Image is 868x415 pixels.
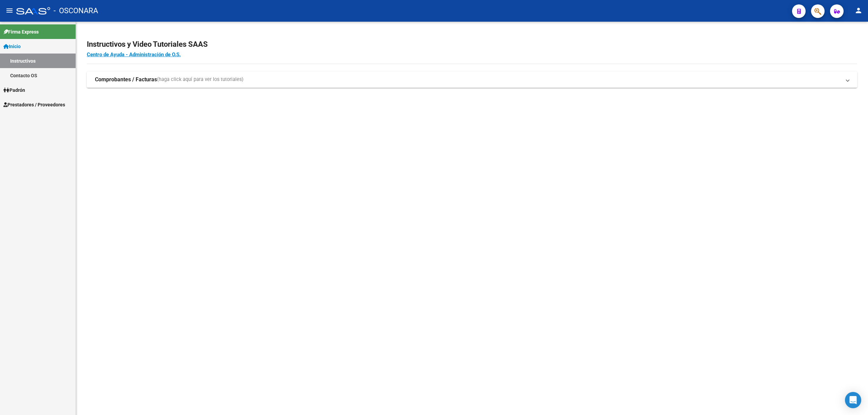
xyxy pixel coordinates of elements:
[3,43,21,50] span: Inicio
[95,76,157,83] strong: Comprobantes / Facturas
[854,6,863,15] mat-icon: person
[845,392,861,408] div: Open Intercom Messenger
[3,101,65,108] span: Prestadores / Proveedores
[157,76,243,83] span: (haga click aquí para ver los tutoriales)
[87,71,857,88] mat-expansion-panel-header: Comprobantes / Facturas(haga click aquí para ver los tutoriales)
[3,28,39,36] span: Firma Express
[54,3,98,18] span: - OSCONARA
[3,86,25,94] span: Padrón
[5,6,14,15] mat-icon: menu
[87,38,857,51] h2: Instructivos y Video Tutoriales SAAS
[87,51,181,58] a: Centro de Ayuda - Administración de O.S.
